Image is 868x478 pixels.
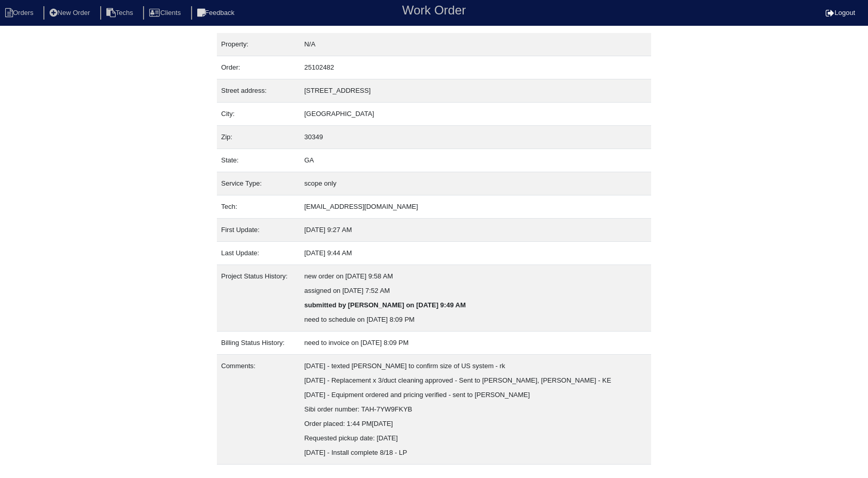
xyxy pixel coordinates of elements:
[217,332,300,355] td: Billing Status History:
[217,355,300,465] td: Comments:
[217,242,300,265] td: Last Update:
[143,9,189,17] a: Clients
[100,9,141,17] a: Techs
[300,56,651,79] td: 25102482
[304,298,647,312] div: submitted by [PERSON_NAME] on [DATE] 9:49 AM
[217,195,300,219] td: Tech:
[217,126,300,149] td: Zip:
[304,284,647,298] div: assigned on [DATE] 7:52 AM
[300,126,651,149] td: 30349
[300,79,651,103] td: [STREET_ADDRESS]
[217,33,300,56] td: Property:
[217,103,300,126] td: City:
[143,6,189,20] li: Clients
[304,336,647,350] div: need to invoice on [DATE] 8:09 PM
[300,149,651,172] td: GA
[191,6,243,20] li: Feedback
[300,355,651,465] td: [DATE] - texted [PERSON_NAME] to confirm size of US system - rk [DATE] - Replacement x 3/duct cle...
[300,242,651,265] td: [DATE] 9:44 AM
[43,9,98,17] a: New Order
[217,265,300,332] td: Project Status History:
[304,312,647,327] div: need to schedule on [DATE] 8:09 PM
[300,172,651,195] td: scope only
[217,219,300,242] td: First Update:
[217,56,300,79] td: Order:
[300,195,651,219] td: [EMAIL_ADDRESS][DOMAIN_NAME]
[217,149,300,172] td: State:
[43,6,98,20] li: New Order
[100,6,141,20] li: Techs
[300,219,651,242] td: [DATE] 9:27 AM
[304,269,647,284] div: new order on [DATE] 9:58 AM
[300,103,651,126] td: [GEOGRAPHIC_DATA]
[300,33,651,56] td: N/A
[217,172,300,195] td: Service Type:
[217,79,300,103] td: Street address:
[826,9,855,17] a: Logout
